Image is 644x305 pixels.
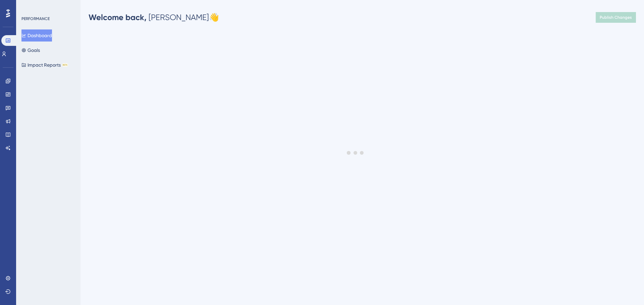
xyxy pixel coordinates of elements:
span: Welcome back, [89,12,147,22]
span: Publish Changes [600,15,632,20]
div: BETA [62,63,68,67]
div: [PERSON_NAME] 👋 [89,12,219,23]
div: PERFORMANCE [21,16,50,21]
button: Dashboard [21,29,52,42]
button: Publish Changes [596,12,636,23]
button: Goals [21,44,40,56]
button: Impact ReportsBETA [21,59,68,71]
